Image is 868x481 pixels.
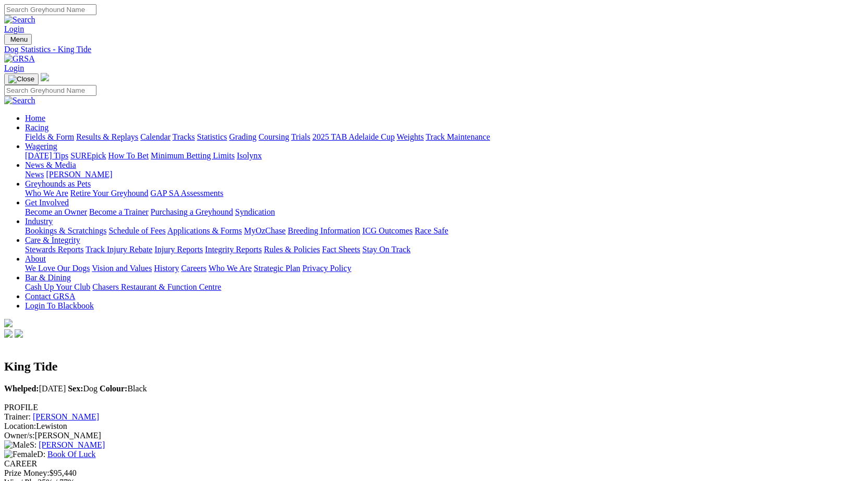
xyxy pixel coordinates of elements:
a: Dog Statistics - King Tide [4,45,864,54]
img: Search [4,15,35,24]
a: Racing [25,123,48,132]
a: ICG Outcomes [362,226,412,235]
a: Home [25,114,45,122]
a: Coursing [259,132,289,141]
span: Dog [68,384,97,393]
div: $95,440 [4,468,864,478]
a: Stay On Track [362,245,410,254]
div: News & Media [25,170,864,179]
a: Login [4,24,24,33]
a: Industry [25,217,53,226]
button: Toggle navigation [4,73,39,85]
a: MyOzChase [244,226,286,235]
a: Tracks [173,132,195,141]
a: News & Media [25,161,76,169]
div: PROFILE [4,403,864,412]
a: Syndication [235,207,275,216]
a: SUREpick [70,151,106,160]
div: Racing [25,132,864,142]
a: Book Of Luck [47,450,95,459]
a: Isolynx [237,151,262,160]
img: Search [4,96,35,105]
div: Greyhounds as Pets [25,189,864,198]
img: GRSA [4,54,35,64]
span: Menu [10,35,28,43]
h2: King Tide [4,360,864,374]
a: Results & Replays [76,132,138,141]
a: Get Involved [25,198,69,207]
a: Bookings & Scratchings [25,226,106,235]
span: Trainer: [4,412,31,421]
button: Toggle navigation [4,34,32,45]
img: logo-grsa-white.png [4,319,13,327]
img: Female [4,450,37,459]
span: [DATE] [4,384,66,393]
a: Become an Owner [25,207,87,216]
a: News [25,170,44,179]
a: Purchasing a Greyhound [151,207,233,216]
a: History [154,264,179,273]
a: Fields & Form [25,132,74,141]
a: Rules & Policies [264,245,320,254]
span: S: [4,440,36,449]
a: [PERSON_NAME] [39,440,105,449]
input: Search [4,85,96,96]
a: Track Maintenance [426,132,490,141]
a: [PERSON_NAME] [33,412,99,421]
a: Race Safe [414,226,448,235]
a: Care & Integrity [25,236,80,244]
a: Statistics [197,132,227,141]
a: Bar & Dining [25,273,71,282]
a: Who We Are [209,264,252,273]
div: [PERSON_NAME] [4,431,864,440]
a: Minimum Betting Limits [151,151,235,160]
a: How To Bet [108,151,149,160]
a: Cash Up Your Club [25,282,90,291]
div: Wagering [25,151,864,161]
span: D: [4,450,45,459]
a: Injury Reports [154,245,203,254]
a: Weights [397,132,424,141]
a: Calendar [140,132,170,141]
img: Close [8,75,34,83]
a: Login To Blackbook [25,301,94,310]
a: [PERSON_NAME] [46,170,112,179]
a: Greyhounds as Pets [25,179,91,188]
a: [DATE] Tips [25,151,68,160]
a: Integrity Reports [205,245,262,254]
a: Grading [229,132,256,141]
a: Chasers Restaurant & Function Centre [92,282,221,291]
img: facebook.svg [4,329,13,338]
span: Black [100,384,147,393]
a: Schedule of Fees [108,226,165,235]
b: Whelped: [4,384,39,393]
a: GAP SA Assessments [151,189,224,198]
div: Bar & Dining [25,282,864,292]
div: CAREER [4,459,864,468]
a: Become a Trainer [89,207,149,216]
a: Who We Are [25,189,68,198]
span: Owner/s: [4,431,35,440]
a: Contact GRSA [25,292,75,301]
img: logo-grsa-white.png [41,73,49,81]
b: Sex: [68,384,83,393]
a: Wagering [25,142,57,151]
div: Care & Integrity [25,245,864,254]
a: 2025 TAB Adelaide Cup [312,132,395,141]
a: Retire Your Greyhound [70,189,149,198]
a: Stewards Reports [25,245,83,254]
a: Privacy Policy [302,264,351,273]
span: Prize Money: [4,468,50,477]
img: twitter.svg [15,329,23,338]
a: Vision and Values [92,264,152,273]
a: About [25,254,46,263]
a: Strategic Plan [254,264,300,273]
img: Male [4,440,30,450]
div: Industry [25,226,864,236]
a: We Love Our Dogs [25,264,90,273]
div: Lewiston [4,422,864,431]
a: Breeding Information [288,226,360,235]
div: About [25,264,864,273]
a: Fact Sheets [322,245,360,254]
